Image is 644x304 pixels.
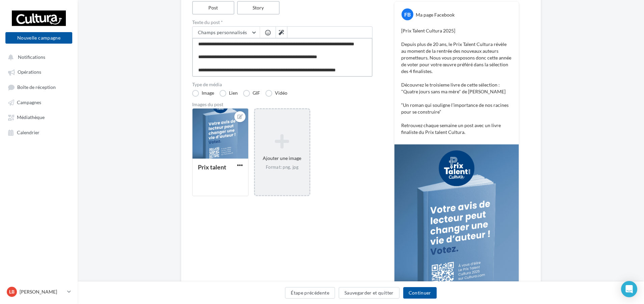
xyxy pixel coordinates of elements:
[4,126,74,138] a: Calendrier
[198,163,226,171] div: Prix talent
[5,285,72,298] a: LB [PERSON_NAME]
[401,27,512,136] p: [Prix Talent Cultura 2025] Depuis plus de 20 ans, le Prix Talent Cultura révèle au moment de la r...
[198,29,247,35] span: Champs personnalisés
[416,11,455,18] div: Ma page Facebook
[4,81,74,93] a: Boîte de réception
[4,51,71,63] button: Notifications
[192,1,235,15] label: Post
[243,90,260,97] label: GIF
[621,281,637,297] div: Open Intercom Messenger
[339,287,400,299] button: Sauvegarder et quitter
[192,82,372,87] label: Type de média
[192,102,372,107] div: Images du post
[265,90,287,97] label: Vidéo
[285,287,335,299] button: Étape précédente
[18,69,41,75] span: Opérations
[4,66,74,78] a: Opérations
[17,84,56,90] span: Boîte de réception
[237,1,280,15] label: Story
[17,99,41,105] span: Campagnes
[192,27,260,38] button: Champs personnalisés
[403,287,437,299] button: Continuer
[9,288,15,295] span: LB
[17,115,45,120] span: Médiathèque
[4,111,74,123] a: Médiathèque
[18,54,45,60] span: Notifications
[192,20,372,25] label: Texte du post *
[5,32,72,44] button: Nouvelle campagne
[192,90,214,97] label: Image
[220,90,238,97] label: Lien
[4,96,74,108] a: Campagnes
[20,288,65,295] p: [PERSON_NAME]
[402,8,413,20] div: FB
[17,130,40,135] span: Calendrier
